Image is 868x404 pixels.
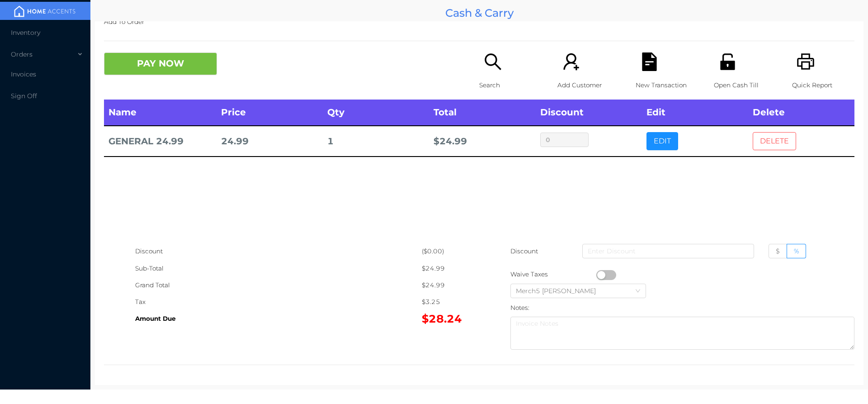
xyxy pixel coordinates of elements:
i: icon: down [635,288,641,295]
div: $24.99 [422,277,479,294]
div: Amount Due [135,310,422,327]
i: icon: file-text [640,52,659,71]
th: Price [217,100,323,126]
p: Search [479,77,542,94]
th: Name [104,100,217,126]
img: mainBanner [11,5,79,18]
p: Discount [510,243,539,260]
div: Discount [135,243,422,260]
div: Sub-Total [135,260,422,277]
button: DELETE [753,132,796,150]
button: EDIT [646,132,678,150]
td: GENERAL 24.99 [104,126,217,157]
span: Invoices [11,70,36,78]
div: Waive Taxes [510,266,596,283]
span: % [794,247,799,255]
th: Edit [642,100,748,126]
i: icon: unlock [718,52,737,71]
td: 24.99 [217,126,323,157]
td: $ 24.99 [429,126,535,157]
div: Tax [135,294,422,310]
i: icon: user-add [562,52,580,71]
p: New Transaction [636,77,698,94]
input: Enter Discount [582,244,754,258]
th: Qty [323,100,429,126]
div: ($0.00) [422,243,479,260]
p: Quick Report [792,77,854,94]
div: 1 [327,133,425,150]
div: Merch5 Lawrence [516,284,605,298]
p: Add Customer [557,77,620,94]
label: Notes: [510,304,529,311]
p: Open Cash Till [714,77,776,94]
div: $24.99 [422,260,479,277]
th: Total [429,100,535,126]
span: $ [776,247,780,255]
div: $28.24 [422,310,479,327]
p: Add To Order [104,14,854,30]
i: icon: search [484,52,502,71]
button: PAY NOW [104,52,217,75]
th: Discount [536,100,642,126]
span: Sign Off [11,92,37,100]
div: Cash & Carry [95,5,863,21]
div: $3.25 [422,294,479,310]
th: Delete [748,100,854,126]
div: Grand Total [135,277,422,294]
span: Inventory [11,29,40,37]
i: icon: printer [797,52,815,71]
